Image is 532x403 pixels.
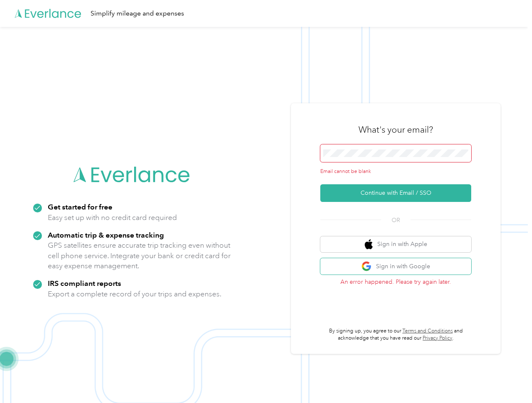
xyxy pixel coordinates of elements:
button: Continue with Email / SSO [320,184,471,202]
h3: What's your email? [358,124,433,136]
button: google logoSign in with Google [320,258,471,275]
p: GPS satellites ensure accurate trip tracking even without cell phone service. Integrate your bank... [48,240,231,271]
p: Easy set up with no credit card required [48,212,177,223]
img: apple logo [365,239,373,250]
a: Terms and Conditions [402,328,453,334]
p: By signing up, you agree to our and acknowledge that you have read our . [320,327,471,342]
strong: Get started for free [48,202,112,211]
div: Email cannot be blank [320,168,471,175]
strong: Automatic trip & expense tracking [48,230,164,239]
span: OR [381,216,410,225]
div: Simplify mileage and expenses [91,8,184,19]
a: Privacy Policy [423,335,452,341]
p: An error happened. Please try again later. [320,277,471,286]
strong: IRS compliant reports [48,279,121,288]
p: Export a complete record of your trips and expenses. [48,289,221,299]
img: google logo [361,261,372,272]
button: apple logoSign in with Apple [320,236,471,253]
